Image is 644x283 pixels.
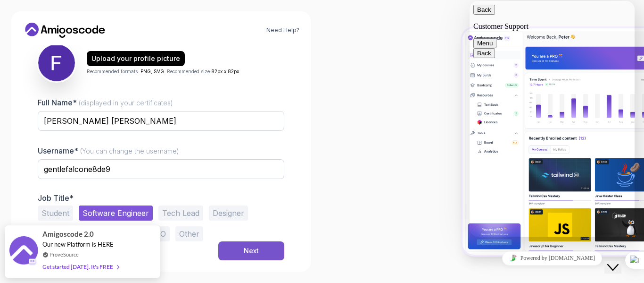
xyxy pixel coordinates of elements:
[38,98,173,107] label: Full Name*
[244,246,259,256] div: Next
[9,236,38,267] img: provesource social proof notification image
[462,28,644,255] img: Amigoscode Dashboard
[79,206,153,221] button: Software Engineer
[42,261,119,272] div: Get started [DATE]. It's FREE
[23,23,107,38] a: Home link
[38,44,75,81] img: user profile image
[38,159,284,179] input: Enter your Username
[218,241,284,260] button: Next
[158,206,203,221] button: Tech Lead
[87,51,185,66] button: Upload your profile picture
[38,111,284,131] input: Enter your Full Name
[79,99,173,107] span: (displayed in your certificates)
[209,206,248,221] button: Designer
[80,147,179,155] span: (You can change the username)
[175,226,203,241] button: Other
[87,68,240,75] p: Recommended formats: . Recommended size: .
[470,1,635,237] iframe: chat widget
[140,69,164,74] span: PNG, SVG
[91,54,180,63] div: Upload your profile picture
[42,229,94,240] span: Amigoscode 2.0
[50,250,79,258] a: ProveSource
[42,240,114,248] span: Our new Platform is HERE
[604,245,635,274] iframe: chat widget
[38,146,179,155] label: Username*
[266,26,299,34] a: Need Help?
[38,206,73,221] button: Student
[211,69,239,74] span: 82px x 82px
[38,193,284,203] p: Job Title*
[470,248,635,269] iframe: chat widget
